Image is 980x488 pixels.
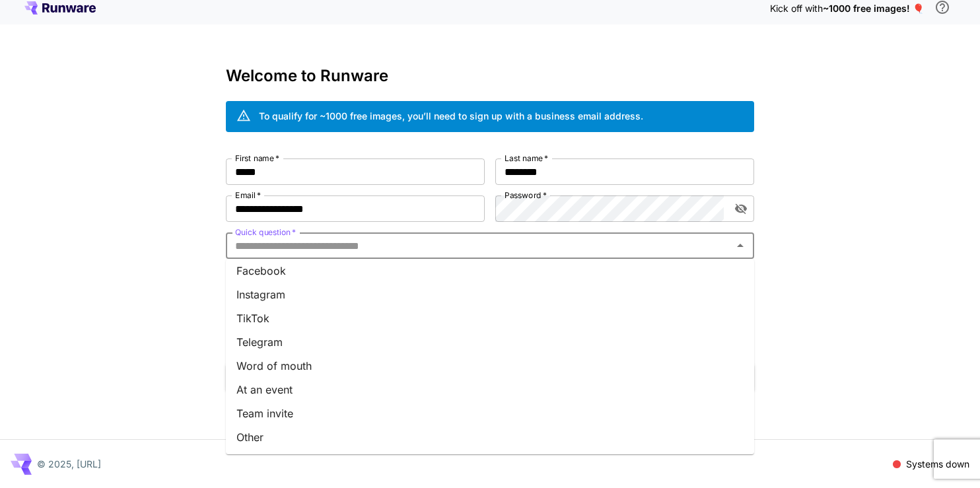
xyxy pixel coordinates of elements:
[226,354,754,378] li: Word of mouth
[235,190,261,201] label: Email
[235,227,296,238] label: Quick question
[226,283,754,306] li: Instagram
[226,67,754,85] h3: Welcome to Runware
[505,153,548,164] label: Last name
[226,306,754,330] li: TikTok
[731,236,750,255] button: Close
[226,259,754,283] li: Facebook
[906,457,969,471] p: Systems down
[226,425,754,449] li: Other
[226,401,754,425] li: Team invite
[235,153,279,164] label: First name
[259,109,643,123] div: To qualify for ~1000 free images, you’ll need to sign up with a business email address.
[226,378,754,401] li: At an event
[505,190,547,201] label: Password
[770,3,823,14] span: Kick off with
[37,457,101,471] p: © 2025, [URL]
[729,197,753,221] button: toggle password visibility
[226,330,754,354] li: Telegram
[823,3,924,14] span: ~1000 free images! 🎈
